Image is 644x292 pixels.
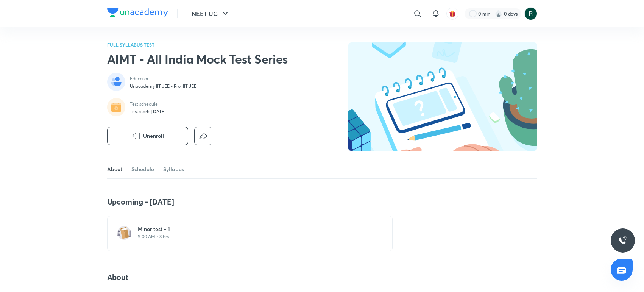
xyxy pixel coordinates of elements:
[618,236,627,245] img: ttu
[524,7,537,20] img: Khushi Gupta
[131,160,154,178] a: Schedule
[117,225,132,240] img: test
[187,6,234,21] button: NEET UG
[163,160,184,178] a: Syllabus
[107,127,188,145] button: Unenroll
[107,52,288,67] h2: AIMT - All India Mock Test Series
[107,160,122,178] a: About
[107,42,288,47] p: FULL SYLLABUS TEST
[138,234,371,240] p: 9:00 AM • 3 hrs
[130,109,166,115] p: Test starts [DATE]
[107,197,393,207] h4: Upcoming - [DATE]
[449,10,456,17] img: avatar
[107,272,393,282] h4: About
[143,132,164,140] span: Unenroll
[446,8,458,20] button: avatar
[107,8,168,19] a: Company Logo
[138,225,371,233] h6: Minor test - 1
[130,101,166,107] p: Test schedule
[130,83,196,89] p: Unacademy IIT JEE - Pro, IIT JEE
[495,10,502,17] img: streak
[130,76,196,82] p: Educator
[107,8,168,17] img: Company Logo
